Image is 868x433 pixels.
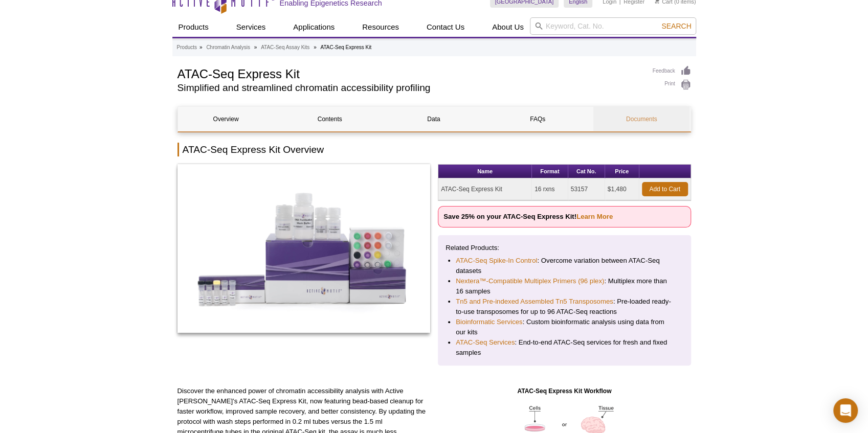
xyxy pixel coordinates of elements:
[658,21,694,31] button: Search
[576,213,613,220] a: Learn More
[443,213,613,220] strong: Save 25% on your ATAC-Seq Express Kit!
[605,178,639,200] td: $1,480
[356,17,405,37] a: Resources
[206,43,250,52] a: Chromatin Analysis
[177,83,642,93] h2: Simplified and streamlined chromatin accessibility profiling
[177,43,197,52] a: Products
[456,256,673,276] li: : Overcome variation between ATAC-Seq datasets
[172,17,215,37] a: Products
[530,17,696,35] input: Keyword, Cat. No.
[642,182,688,196] a: Add to Cart
[438,178,532,200] td: ATAC-Seq Express Kit
[661,22,691,30] span: Search
[456,297,673,317] li: : Pre-loaded ready-to-use transposomes for up to 96 ATAC-Seq reactions
[532,178,568,200] td: 16 rxns
[593,107,689,131] a: Documents
[438,165,532,178] th: Name
[653,79,691,90] a: Print
[282,107,378,131] a: Contents
[199,44,203,50] li: »
[254,44,257,50] li: »
[456,337,673,358] li: : End-to-end ATAC-Seq services for fresh and fixed samples
[446,243,683,253] p: Related Products:
[320,44,371,50] li: ATAC-Seq Express Kit
[456,317,522,327] a: Bioinformatic Services
[568,165,605,178] th: Cat No.
[456,297,613,307] a: Tn5 and Pre-indexed Assembled Tn5 Transposomes
[568,178,605,200] td: 53157
[230,17,272,37] a: Services
[177,164,431,333] img: ATAC-Seq Express Kit
[261,43,309,52] a: ATAC-Seq Assay Kits
[178,107,274,131] a: Overview
[456,276,673,297] li: : Multiplex more than 16 samples
[456,337,515,348] a: ATAC-Seq Services
[456,256,537,266] a: ATAC-Seq Spike-In Control
[177,143,691,156] h2: ATAC-Seq Express Kit Overview
[314,44,317,50] li: »
[517,388,611,395] strong: ATAC-Seq Express Kit Workflow
[532,165,568,178] th: Format
[486,17,530,37] a: About Us
[833,398,858,423] div: Open Intercom Messenger
[605,165,639,178] th: Price
[420,17,471,37] a: Contact Us
[386,107,482,131] a: Data
[456,317,673,337] li: : Custom bioinformatic analysis using data from our kits
[177,65,642,81] h1: ATAC-Seq Express Kit
[287,17,341,37] a: Applications
[489,107,586,131] a: FAQs
[456,276,604,286] a: Nextera™-Compatible Multiplex Primers (96 plex)
[653,65,691,77] a: Feedback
